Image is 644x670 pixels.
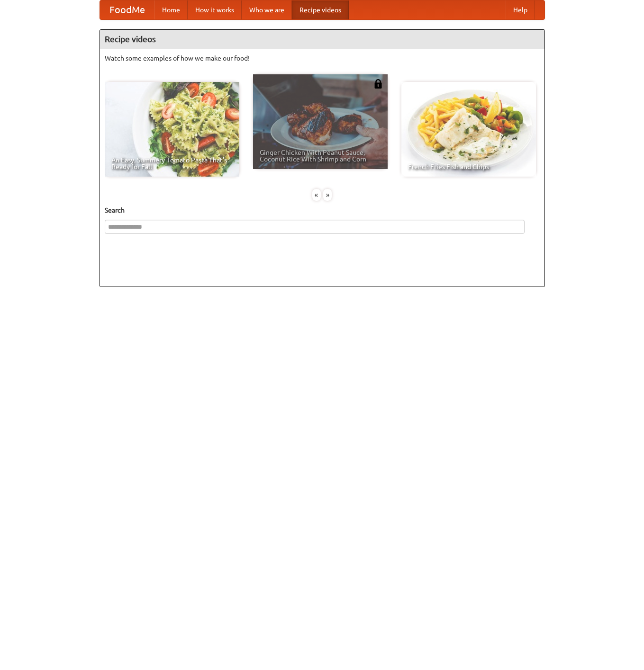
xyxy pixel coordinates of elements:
span: An Easy, Summery Tomato Pasta That's Ready for Fall [111,157,233,170]
h4: Recipe videos [100,30,544,49]
a: Help [506,0,535,19]
a: Recipe videos [292,0,349,19]
a: Home [154,0,188,19]
a: How it works [188,0,242,19]
p: Watch some examples of how we make our food! [105,54,540,63]
img: 483408.png [373,79,383,89]
a: An Easy, Summery Tomato Pasta That's Ready for Fall [105,82,239,177]
a: FoodMe [100,0,154,19]
a: French Fries Fish and Chips [401,82,536,177]
div: « [312,189,321,201]
h5: Search [105,205,540,215]
div: » [323,189,332,201]
a: Who we are [242,0,292,19]
span: French Fries Fish and Chips [408,163,529,170]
